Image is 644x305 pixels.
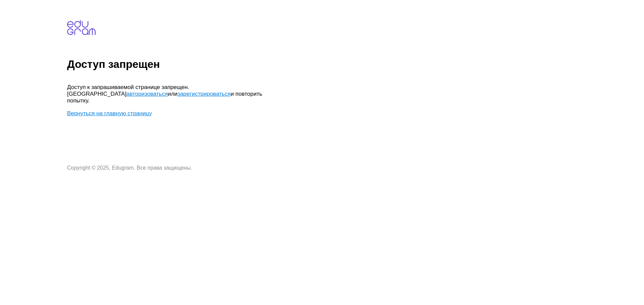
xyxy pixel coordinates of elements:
a: зарегистрироваться [177,91,230,97]
p: Copyright © 2025, Edugram. Все права защищены. [67,165,268,171]
img: edugram.com [67,20,96,35]
p: Доступ к запрашиваемой странице запрещен. [GEOGRAPHIC_DATA] или и повторить попытку. [67,84,268,104]
a: авторизоваться [126,91,168,97]
h1: Доступ запрещен [67,58,641,71]
a: Вернуться на главную страницу [67,110,152,117]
